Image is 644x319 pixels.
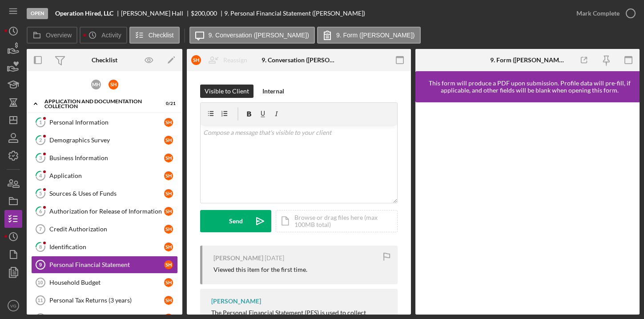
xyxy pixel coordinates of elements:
[39,190,42,196] tspan: 5
[213,266,307,273] div: Viewed this item for the first time.
[223,51,247,69] div: Reassign
[49,119,164,126] div: Personal Information
[49,172,164,179] div: Application
[265,254,284,262] time: 2025-09-25 03:43
[39,226,42,232] tspan: 7
[10,303,16,308] text: VG
[224,10,365,17] div: 9. Personal Financial Statement ([PERSON_NAME])
[164,278,173,287] div: S H
[39,119,42,125] tspan: 1
[91,80,101,89] div: M H
[49,154,164,162] div: Business Information
[39,155,42,161] tspan: 3
[189,27,315,44] button: 9. Conversation ([PERSON_NAME])
[164,189,173,198] div: S H
[191,9,217,17] span: $200,000
[31,202,178,220] a: 6Authorization for Release of InformationSH
[4,297,22,315] button: VG
[262,57,336,64] div: 9. Conversation ([PERSON_NAME])
[164,260,173,269] div: S H
[317,27,421,44] button: 9. Form ([PERSON_NAME])
[149,32,174,39] label: Checklist
[490,57,565,64] div: 9. Form ([PERSON_NAME])
[39,137,42,143] tspan: 2
[92,57,117,64] div: Checklist
[27,27,77,44] button: Overview
[44,99,153,109] div: Application and Documentation Collection
[191,55,201,65] div: S H
[576,4,620,22] div: Mark Complete
[164,118,173,127] div: S H
[31,167,178,185] a: 4ApplicationSH
[213,254,263,262] div: [PERSON_NAME]
[164,136,173,145] div: S H
[121,10,191,17] div: [PERSON_NAME] Hall
[31,238,178,256] a: 8IdentificationSH
[164,225,173,234] div: S H
[31,256,178,274] a: 9Personal Financial StatementSH
[160,101,176,106] div: 0 / 21
[49,243,164,250] div: Identification
[258,85,289,98] button: Internal
[49,297,164,304] div: Personal Tax Returns (3 years)
[101,32,121,39] label: Activity
[49,226,164,233] div: Credit Authorization
[31,131,178,149] a: 2Demographics SurveySH
[39,173,42,178] tspan: 4
[211,298,261,305] div: [PERSON_NAME]
[49,261,164,268] div: Personal Financial Statement
[37,280,43,285] tspan: 10
[49,208,164,215] div: Authorization for Release of Information
[37,298,43,303] tspan: 11
[187,51,256,69] button: SHReassign
[31,220,178,238] a: 7Credit AuthorizationSH
[49,190,164,197] div: Sources & Uses of Funds
[80,27,127,44] button: Activity
[39,244,42,250] tspan: 8
[262,85,284,98] div: Internal
[31,149,178,167] a: 3Business InformationSH
[49,279,164,286] div: Household Budget
[229,210,243,232] div: Send
[46,32,72,39] label: Overview
[39,208,42,214] tspan: 6
[31,291,178,309] a: 11Personal Tax Returns (3 years)SH
[49,137,164,144] div: Demographics Survey
[31,113,178,131] a: 1Personal InformationSH
[164,153,173,162] div: S H
[200,210,271,232] button: Send
[31,274,178,291] a: 10Household BudgetSH
[568,4,640,22] button: Mark Complete
[209,32,309,39] label: 9. Conversation ([PERSON_NAME])
[164,207,173,216] div: S H
[205,85,249,98] div: Visible to Client
[129,27,180,44] button: Checklist
[336,32,415,39] label: 9. Form ([PERSON_NAME])
[164,296,173,305] div: S H
[109,80,118,89] div: S H
[200,85,254,98] button: Visible to Client
[420,80,640,94] div: This form will produce a PDF upon submission. Profile data will pre-fill, if applicable, and othe...
[164,242,173,251] div: S H
[31,185,178,202] a: 5Sources & Uses of FundsSH
[55,10,113,17] b: Operation Hired, LLC
[614,280,635,301] iframe: Intercom live chat
[164,171,173,180] div: S H
[27,8,48,19] div: Open
[424,111,632,306] iframe: Lenderfit form
[39,262,42,267] tspan: 9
